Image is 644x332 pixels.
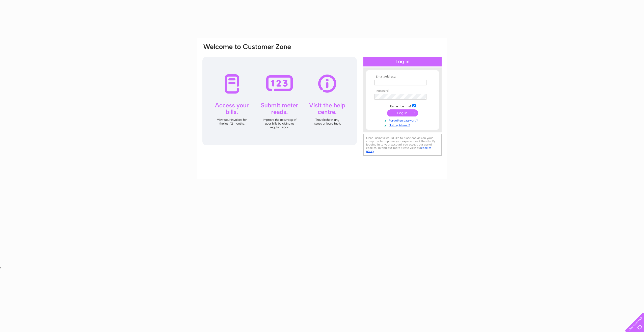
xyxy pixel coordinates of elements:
[387,109,418,116] input: Submit
[373,89,432,93] th: Password:
[373,103,432,108] td: Remember me?
[374,123,432,127] a: Not registered?
[374,118,432,123] a: Forgotten password?
[363,134,442,156] div: Clear Business would like to place cookies on your computer to improve your experience of the sit...
[373,75,432,79] th: Email Address:
[366,146,431,153] a: cookies policy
